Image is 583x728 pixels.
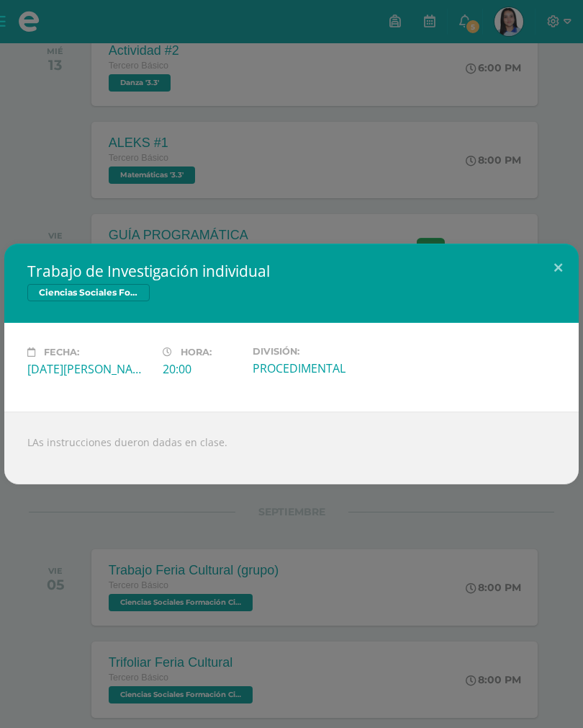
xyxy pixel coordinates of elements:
span: Hora: [181,347,212,358]
span: Fecha: [44,347,79,358]
span: Ciencias Sociales Formación Ciudadana e Interculturalidad [27,284,150,301]
h2: Trabajo de Investigación individual [27,261,556,281]
div: PROCEDIMENTAL [253,360,376,376]
label: División: [253,346,376,357]
button: Close (Esc) [538,244,579,293]
div: [DATE][PERSON_NAME] [27,361,151,377]
div: 20:00 [163,361,241,377]
div: LAs instrucciones dueron dadas en clase. [4,412,579,484]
